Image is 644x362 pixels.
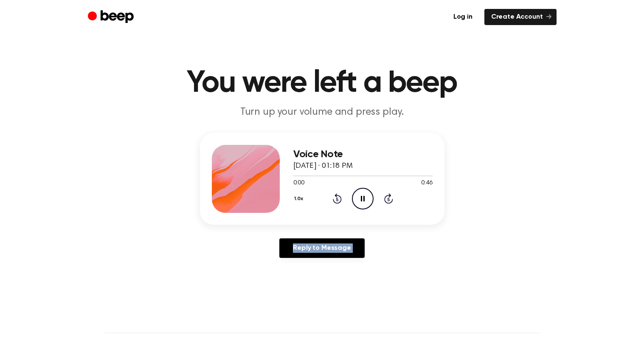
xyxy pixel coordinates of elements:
span: [DATE] · 01:18 PM [293,162,353,170]
a: Log in [447,9,479,25]
h3: Voice Note [293,149,433,160]
button: 1.0x [293,192,307,206]
a: Reply to Message [279,238,364,258]
a: Beep [88,9,136,25]
a: Create Account [484,9,557,25]
p: Turn up your volume and press play. [159,105,485,119]
h1: You were left a beep [105,68,540,99]
span: 0:46 [421,179,432,188]
span: 0:00 [293,179,304,188]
